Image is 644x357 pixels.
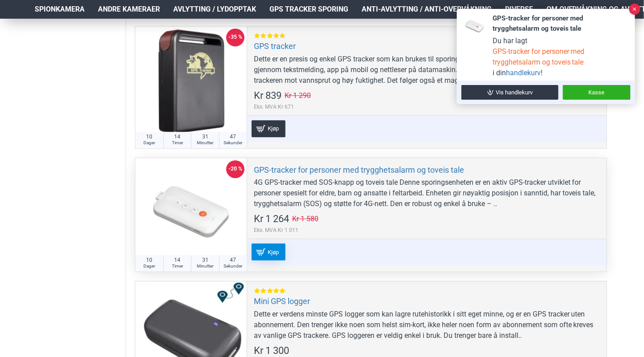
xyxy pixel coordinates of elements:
[254,91,281,101] span: Kr 839
[265,126,281,131] span: Kjøp
[254,103,311,111] span: Eks. MVA:Kr 671
[285,92,311,99] span: Kr 1 290
[254,346,289,356] span: Kr 1 300
[269,4,348,15] span: GPS Tracker Sporing
[254,54,600,86] div: Dette er en presis og enkel GPS tracker som kan brukes til sporing av kjøretøy og person. Du kan ...
[505,4,533,15] span: Diverse
[254,296,310,306] a: Mini GPS logger
[254,226,318,234] span: Eks. MVA:Kr 1 011
[254,165,464,175] a: GPS-tracker for personer med trygghetsalarm og toveis tale
[254,309,600,341] div: Dette er verdens minste GPS logger som kan lagre rutehistorikk i sitt eget minne, og er en GPS tr...
[563,85,631,100] a: Kasse
[254,177,600,209] div: 4G GPS-tracker med SOS-knapp og toveis tale Denne sporingsenheten er en aktiv GPS-tracker utvikle...
[461,85,558,100] a: Vis handlekurv
[98,4,160,15] span: Andre kameraer
[493,13,631,33] div: GPS-tracker for personer med trygghetsalarm og toveis tale
[265,249,281,255] span: Kjøp
[135,158,247,269] a: GPS-tracker for personer med trygghetsalarm og toveis tale
[254,41,296,51] a: GPS tracker
[35,4,85,15] span: Spionkamera
[292,215,318,223] span: Kr 1 580
[493,36,631,78] div: Du har lagt i din !
[362,4,492,15] span: Anti-avlytting / Anti-overvåkning
[135,26,247,138] a: GPS tracker GPS tracker
[493,46,631,68] a: GPS-tracker for personer med trygghetsalarm og toveis tale
[254,214,289,224] span: Kr 1 264
[173,4,256,15] span: Avlytting / Lydopptak
[506,68,541,78] a: handlekurv
[461,13,488,40] img: 4g-personal-tracker-60x60.webp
